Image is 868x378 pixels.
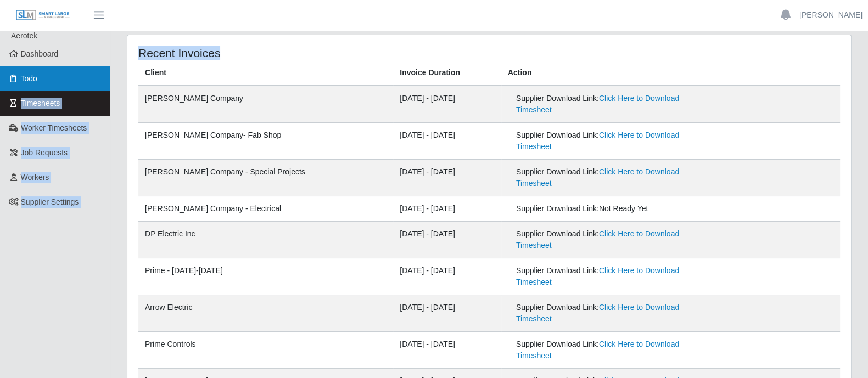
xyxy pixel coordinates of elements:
[501,60,840,86] th: Action
[516,129,716,153] div: Supplier Download Link:
[21,99,60,108] span: Timesheets
[138,222,393,258] td: DP Electric Inc
[21,123,87,132] span: Worker Timesheets
[138,295,393,332] td: Arrow Electric
[138,258,393,295] td: Prime - [DATE]-[DATE]
[393,123,501,160] td: [DATE] - [DATE]
[138,86,393,123] td: [PERSON_NAME] Company
[516,228,716,251] div: Supplier Download Link:
[799,9,863,21] a: [PERSON_NAME]
[21,148,68,157] span: Job Requests
[516,302,716,325] div: Supplier Download Link:
[393,332,501,369] td: [DATE] - [DATE]
[138,60,393,86] th: Client
[599,204,648,213] span: Not Ready Yet
[138,332,393,369] td: Prime Controls
[21,198,79,206] span: Supplier Settings
[393,86,501,123] td: [DATE] - [DATE]
[393,60,501,86] th: Invoice Duration
[393,160,501,196] td: [DATE] - [DATE]
[516,93,716,116] div: Supplier Download Link:
[516,265,716,288] div: Supplier Download Link:
[516,203,716,215] div: Supplier Download Link:
[516,166,716,189] div: Supplier Download Link:
[516,338,716,362] div: Supplier Download Link:
[138,196,393,222] td: [PERSON_NAME] Company - Electrical
[138,160,393,196] td: [PERSON_NAME] Company - Special Projects
[15,9,70,21] img: SLM Logo
[393,196,501,222] td: [DATE] - [DATE]
[393,222,501,258] td: [DATE] - [DATE]
[138,46,421,60] h4: Recent Invoices
[138,123,393,160] td: [PERSON_NAME] Company- Fab Shop
[21,74,37,83] span: Todo
[21,173,49,182] span: Workers
[393,295,501,332] td: [DATE] - [DATE]
[393,258,501,295] td: [DATE] - [DATE]
[21,49,59,58] span: Dashboard
[11,31,37,40] span: Aerotek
